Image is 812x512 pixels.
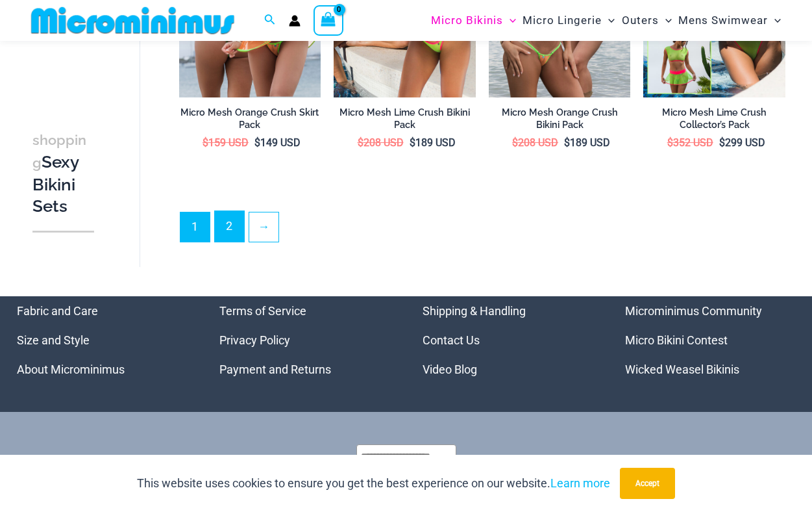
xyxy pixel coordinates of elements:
a: View Shopping Cart, empty [314,5,343,35]
span: $ [203,136,208,149]
aside: Footer Widget 2 [219,296,390,384]
bdi: 189 USD [564,136,610,149]
a: Privacy Policy [219,333,290,347]
nav: Menu [219,296,390,384]
a: Video Blog [423,363,477,376]
p: This website uses cookies to ensure you get the best experience on our website. [137,474,610,493]
a: Payment and Returns [219,363,331,376]
aside: Footer Widget 3 [423,296,593,384]
h2: Micro Mesh Orange Crush Bikini Pack [489,107,631,131]
a: Micro Mesh Orange Crush Skirt Pack [179,107,321,136]
bdi: 352 USD [667,136,713,149]
a: Shipping & Handling [423,304,526,318]
a: Wicked Weasel Bikinis [625,363,739,376]
span: Page 1 [180,212,210,242]
a: Account icon link [289,15,301,27]
a: Micro LingerieMenu ToggleMenu Toggle [519,4,618,37]
a: Mens SwimwearMenu ToggleMenu Toggle [675,4,784,37]
a: Page 2 [215,211,244,242]
h2: Micro Mesh Lime Crush Collector’s Pack [643,107,785,131]
a: Micro Bikini Contest [625,333,728,347]
span: Micro Lingerie [523,4,602,37]
span: $ [667,136,673,149]
bdi: 208 USD [512,136,558,149]
span: Menu Toggle [659,4,672,37]
a: Micro Mesh Lime Crush Bikini Pack [334,107,476,136]
nav: Menu [625,296,796,384]
bdi: 189 USD [410,136,456,149]
span: $ [358,136,363,149]
a: About Microminimus [17,363,125,376]
a: Micro BikinisMenu ToggleMenu Toggle [428,4,519,37]
a: Terms of Service [219,304,306,318]
span: Outers [622,4,659,37]
a: Micro Mesh Lime Crush Collector’s Pack [643,107,785,136]
a: → [249,212,278,242]
nav: Menu [423,296,593,384]
a: Fabric and Care [17,304,98,318]
h2: Micro Mesh Lime Crush Bikini Pack [334,107,476,131]
h2: Micro Mesh Orange Crush Skirt Pack [179,107,321,131]
span: Menu Toggle [768,4,781,37]
a: OutersMenu ToggleMenu Toggle [619,4,675,37]
nav: Product Pagination [179,211,785,250]
bdi: 149 USD [254,136,301,149]
h3: Sexy Bikini Sets [32,129,94,218]
span: $ [254,136,260,149]
button: Accept [620,468,675,499]
span: Menu Toggle [503,4,516,37]
span: shopping [32,132,86,171]
nav: Site Navigation [426,2,786,39]
span: Micro Bikinis [431,4,503,37]
aside: Footer Widget 4 [625,296,796,384]
span: $ [564,136,570,149]
span: $ [410,136,415,149]
bdi: 159 USD [203,136,249,149]
aside: Footer Widget 1 [17,296,188,384]
a: Micro Mesh Orange Crush Bikini Pack [489,107,631,136]
bdi: 208 USD [358,136,404,149]
span: Menu Toggle [602,4,615,37]
a: Contact Us [423,333,480,347]
span: Mens Swimwear [678,4,768,37]
a: Size and Style [17,333,90,347]
span: $ [719,136,725,149]
a: Microminimus Community [625,304,762,318]
span: $ [512,136,518,149]
nav: Menu [17,296,188,384]
img: MM SHOP LOGO FLAT [26,6,240,35]
a: Search icon link [264,12,276,29]
bdi: 299 USD [719,136,765,149]
a: Learn more [550,476,610,490]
